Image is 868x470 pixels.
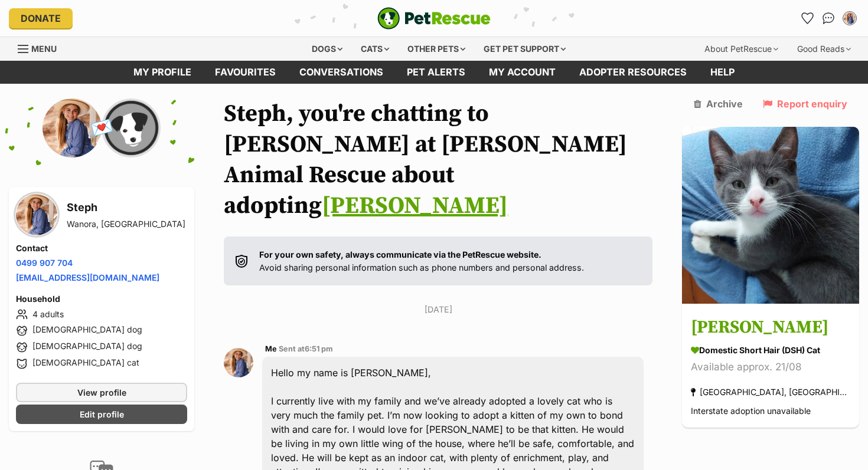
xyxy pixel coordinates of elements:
[699,61,746,84] a: Help
[89,115,115,140] span: 💌
[16,340,187,354] li: [DEMOGRAPHIC_DATA] dog
[789,37,859,61] div: Good Reads
[353,37,397,61] div: Cats
[377,7,491,29] img: logo-e224e6f780fb5917bec1dbf3a21bbac754714ae5b6737aabdf751b685950b380.svg
[844,12,856,24] img: Steph profile pic
[691,384,850,400] div: [GEOGRAPHIC_DATA], [GEOGRAPHIC_DATA]
[16,357,187,371] li: [DEMOGRAPHIC_DATA] cat
[567,61,699,84] a: Adopter resources
[477,61,567,84] a: My account
[377,7,491,29] a: PetRescue
[305,344,333,353] span: 6:51 pm
[224,98,652,221] h1: Steph, you're chatting to [PERSON_NAME] at [PERSON_NAME] Animal Rescue about adopting
[304,37,351,61] div: Dogs
[399,37,474,61] div: Other pets
[763,98,847,109] a: Report enquiry
[80,408,124,420] span: Edit profile
[67,199,185,216] h3: Steph
[16,383,187,402] a: View profile
[322,191,508,221] a: [PERSON_NAME]
[16,258,73,268] a: 0499 907 704
[691,359,850,375] div: Available approx. 21/08
[102,98,161,157] img: DRU Animal Rescue profile pic
[9,8,73,28] a: Donate
[77,386,126,399] span: View profile
[16,293,187,305] h4: Household
[224,303,652,315] p: [DATE]
[798,9,817,28] a: Favourites
[840,9,859,28] button: My account
[682,305,859,428] a: [PERSON_NAME] Domestic Short Hair (DSH) Cat Available approx. 21/08 [GEOGRAPHIC_DATA], [GEOGRAPHI...
[475,37,574,61] div: Get pet support
[265,344,277,353] span: Me
[395,61,477,84] a: Pet alerts
[691,314,850,341] h3: [PERSON_NAME]
[798,9,859,28] ul: Account quick links
[67,218,185,230] div: Wanora, [GEOGRAPHIC_DATA]
[16,242,187,254] h4: Contact
[43,98,102,157] img: Steph profile pic
[691,344,850,356] div: Domestic Short Hair (DSH) Cat
[259,249,541,259] strong: For your own safety, always communicate via the PetRescue website.
[823,12,835,24] img: chat-41dd97257d64d25036548639549fe6c8038ab92f7586957e7f3b1b290dea8141.svg
[16,272,159,282] a: [EMAIL_ADDRESS][DOMAIN_NAME]
[694,98,743,109] a: Archive
[16,307,187,321] li: 4 adults
[819,9,838,28] a: Conversations
[16,324,187,338] li: [DEMOGRAPHIC_DATA] dog
[18,37,65,58] a: Menu
[31,44,57,54] span: Menu
[279,344,333,353] span: Sent at
[288,61,395,84] a: conversations
[16,405,187,424] a: Edit profile
[16,194,57,235] img: Steph profile pic
[696,37,787,61] div: About PetRescue
[259,248,584,274] p: Avoid sharing personal information such as phone numbers and personal address.
[682,127,859,304] img: Vinnie
[122,61,203,84] a: My profile
[203,61,288,84] a: Favourites
[691,406,811,416] span: Interstate adoption unavailable
[224,348,253,377] img: Steph profile pic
